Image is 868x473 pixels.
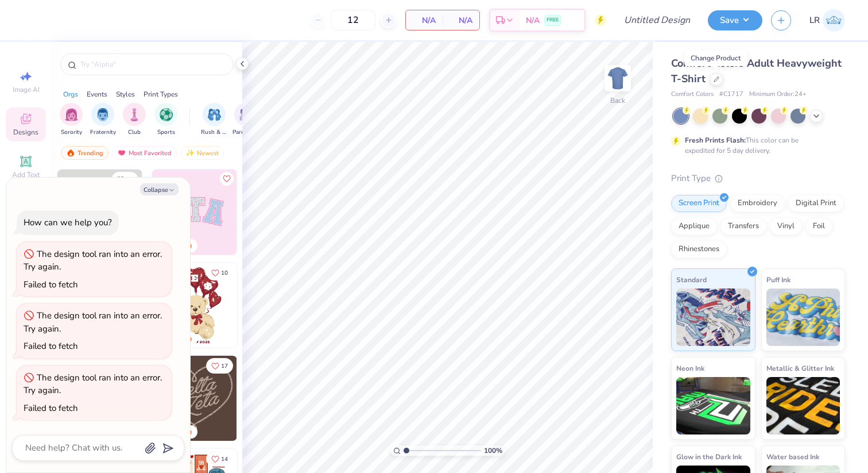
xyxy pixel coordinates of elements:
div: Rhinestones [671,241,727,258]
span: N/A [413,14,436,26]
img: Puff Ink [766,289,840,346]
span: Club [128,128,141,137]
div: The design tool ran into an error. Try again. [24,248,162,273]
span: Minimum Order: 24 + [749,90,807,99]
a: LR [809,9,845,32]
img: Standard [676,289,750,346]
span: Glow in the Dark Ink [676,451,742,463]
div: How can we help you? [24,217,112,228]
button: filter button [201,103,227,137]
span: 14 [221,456,228,462]
button: Like [220,172,234,186]
span: Fraternity [90,128,116,137]
div: Foil [805,218,832,235]
span: N/A [526,14,540,26]
span: Standard [676,274,707,286]
button: Like [206,265,233,280]
div: Events [87,89,107,99]
div: The design tool ran into an error. Try again. [24,310,162,334]
span: 100 % [484,445,502,456]
img: Parent's Weekend Image [239,108,253,121]
img: edfb13fc-0e43-44eb-bea2-bf7fc0dd67f9 [142,170,227,255]
button: filter button [90,103,116,137]
button: Collapse [140,183,179,195]
div: Styles [116,89,135,99]
div: Digital Print [788,195,844,212]
div: filter for Rush & Bid [201,103,227,137]
img: 587403a7-0594-4a7f-b2bd-0ca67a3ff8dd [152,263,237,348]
div: filter for Sports [154,103,177,137]
img: Back [606,67,629,90]
img: trending.gif [66,149,75,157]
div: Failed to fetch [24,279,78,290]
img: most_fav.gif [117,149,126,157]
div: Most Favorited [112,146,177,160]
input: Untitled Design [615,9,699,32]
img: Club Image [128,108,141,121]
div: Transfers [720,218,766,235]
div: Applique [671,218,717,235]
button: filter button [60,103,83,137]
img: Sorority Image [65,108,78,121]
img: 3b9aba4f-e317-4aa7-a679-c95a879539bd [57,170,142,255]
button: Like [206,451,233,467]
div: filter for Parent's Weekend [232,103,259,137]
span: Neon Ink [676,362,704,374]
span: Comfort Colors Adult Heavyweight T-Shirt [671,56,842,86]
span: FREE [547,16,559,24]
div: Embroidery [730,195,785,212]
button: filter button [123,103,146,137]
div: This color can be expedited for 5 day delivery. [685,135,826,156]
span: N/A [449,14,472,26]
span: Metallic & Glitter Ink [766,362,834,374]
span: Parent's Weekend [232,128,259,137]
span: Sorority [61,128,82,137]
button: Like [111,172,138,187]
img: ead2b24a-117b-4488-9b34-c08fd5176a7b [237,356,321,441]
button: filter button [232,103,259,137]
div: Failed to fetch [24,402,78,414]
span: Designs [13,128,38,137]
div: Trending [61,146,108,160]
div: filter for Fraternity [90,103,116,137]
div: Orgs [63,89,78,99]
div: Newest [180,146,224,160]
button: Save [708,10,762,30]
img: Rush & Bid Image [208,108,221,121]
span: 17 [221,363,228,369]
div: filter for Sorority [60,103,83,137]
button: filter button [154,103,177,137]
input: Try "Alpha" [79,59,226,70]
img: Fraternity Image [96,108,109,121]
div: Print Type [671,172,845,185]
img: 9980f5e8-e6a1-4b4a-8839-2b0e9349023c [152,170,237,255]
input: – – [331,10,375,30]
div: Failed to fetch [24,340,78,352]
img: 12710c6a-dcc0-49ce-8688-7fe8d5f96fe2 [152,356,237,441]
strong: Fresh Prints Flash: [685,136,746,145]
img: 5ee11766-d822-42f5-ad4e-763472bf8dcf [237,170,321,255]
span: Add Text [12,170,40,179]
div: The design tool ran into an error. Try again. [24,372,162,397]
span: Sports [157,128,175,137]
img: Newest.gif [185,149,195,157]
img: Sports Image [160,108,173,121]
img: Metallic & Glitter Ink [766,377,840,434]
span: Comfort Colors [671,90,714,99]
div: Back [610,95,625,106]
div: filter for Club [123,103,146,137]
span: Puff Ink [766,274,790,286]
img: Lindsey Rawding [823,9,845,32]
div: Print Types [144,89,178,99]
img: e74243e0-e378-47aa-a400-bc6bcb25063a [237,263,321,348]
span: Image AI [13,85,40,94]
span: Rush & Bid [201,128,227,137]
img: Neon Ink [676,377,750,434]
button: Like [206,358,233,374]
div: Vinyl [770,218,802,235]
span: 10 [221,270,228,276]
div: Screen Print [671,195,727,212]
span: LR [809,14,820,27]
div: Change Product [684,50,747,66]
span: Water based Ink [766,451,819,463]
